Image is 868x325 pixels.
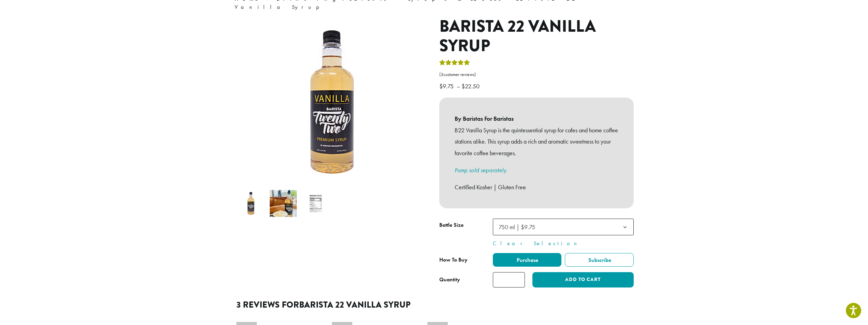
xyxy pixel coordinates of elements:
[455,166,507,174] a: Pump sold separately.
[457,82,460,90] span: –
[439,82,455,90] bdi: 9.75
[587,256,611,264] span: Subscribe
[439,17,634,56] h1: Barista 22 Vanilla Syrup
[439,220,493,230] label: Bottle Size
[439,71,634,78] a: (3customer reviews)
[532,272,633,287] button: Add to cart
[299,298,411,311] span: Barista 22 Vanilla Syrup
[455,124,618,159] p: B22 Vanilla Syrup is the quintessential syrup for cafes and home coffee stations alike. This syru...
[455,181,618,193] p: Certified Kosher | Gluten Free
[455,113,618,124] b: By Baristas For Baristas
[493,219,634,235] span: 750 ml | $9.75
[496,220,542,234] span: 750 ml | $9.75
[499,223,535,231] span: 750 ml | $9.75
[493,239,634,248] a: Clear Selection
[516,256,538,264] span: Purchase
[270,190,297,217] img: Barista 22 Vanilla Syrup - Image 2
[439,82,443,90] span: $
[441,72,443,77] span: 3
[439,276,460,284] div: Quantity
[439,59,470,69] div: Rated 5.00 out of 5
[493,272,525,287] input: Product quantity
[461,82,481,90] bdi: 22.50
[236,300,632,310] h2: 3 reviews for
[461,82,465,90] span: $
[237,190,264,217] img: Barista 22 Vanilla Syrup
[302,190,329,217] img: Barista 22 Vanilla Syrup - Image 3
[439,256,468,263] span: How To Buy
